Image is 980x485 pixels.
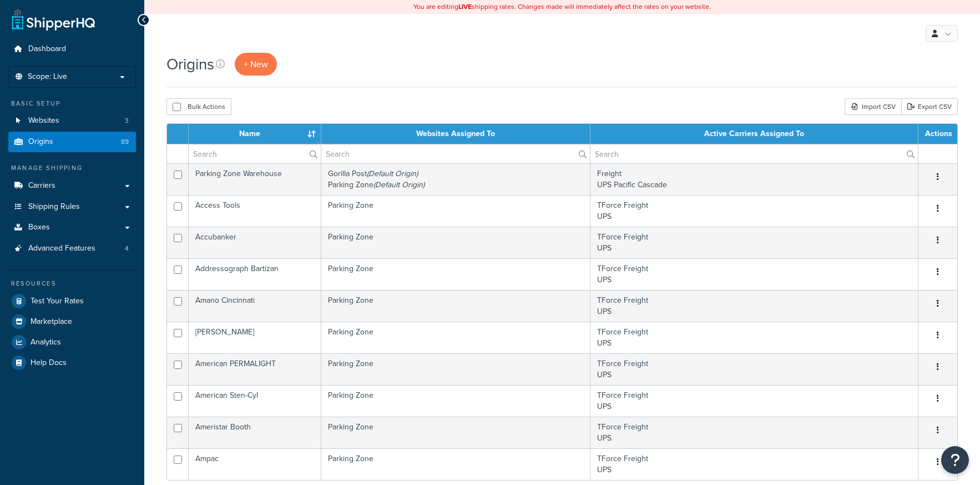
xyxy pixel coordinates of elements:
a: Help Docs [8,353,136,373]
input: Search [590,144,918,163]
a: Export CSV [901,98,958,115]
td: Freight UPS Pacific Cascade [590,163,918,195]
td: Ameristar Booth [189,417,321,448]
td: Parking Zone [321,290,590,322]
div: Import CSV [845,98,901,115]
span: Boxes [28,223,50,232]
span: 3 [125,116,129,126]
td: Parking Zone [321,195,590,227]
td: American PERMALIGHT [189,353,321,385]
td: TForce Freight UPS [590,448,918,480]
input: Search [321,144,589,163]
td: Access Tools [189,195,321,227]
a: Shipping Rules [8,197,136,217]
a: ShipperHQ Home [12,8,95,31]
td: Parking Zone [321,258,590,290]
td: Parking Zone [321,448,590,480]
span: Shipping Rules [28,202,80,212]
td: TForce Freight UPS [590,353,918,385]
a: + New [235,53,277,76]
span: Websites [28,116,59,126]
div: Resources [8,279,136,288]
a: Analytics [8,332,136,352]
a: Websites 3 [8,111,136,131]
h1: Origins [166,53,214,75]
a: Marketplace [8,312,136,332]
td: Parking Zone [321,227,590,258]
td: TForce Freight UPS [590,417,918,448]
th: Websites Assigned To [321,124,590,144]
a: Carriers [8,176,136,196]
td: Ampac [189,448,321,480]
span: Dashboard [28,44,66,54]
td: Parking Zone [321,353,590,385]
a: Advanced Features 4 [8,238,136,259]
td: Parking Zone [321,322,590,353]
button: Open Resource Center [941,446,969,474]
span: + New [244,58,268,71]
div: Basic Setup [8,99,136,108]
i: (Default Origin) [373,179,425,191]
td: TForce Freight UPS [590,322,918,353]
i: (Default Origin) [367,168,418,179]
td: American Sten-Cyl [189,385,321,417]
span: Carriers [28,181,55,191]
span: Help Docs [31,358,67,368]
td: TForce Freight UPS [590,385,918,417]
li: Advanced Features [8,238,136,259]
th: Active Carriers Assigned To [590,124,918,144]
li: Websites [8,111,136,131]
input: Search [189,144,321,163]
td: Gorilla Post Parking Zone [321,163,590,195]
td: Parking Zone [321,417,590,448]
a: Test Your Rates [8,291,136,311]
td: Parking Zone Warehouse [189,163,321,195]
span: Origins [28,137,53,147]
th: Name : activate to sort column ascending [189,124,321,144]
td: [PERSON_NAME] [189,322,321,353]
td: Parking Zone [321,385,590,417]
li: Origins [8,132,136,152]
td: TForce Freight UPS [590,227,918,258]
th: Actions [918,124,957,144]
div: Manage Shipping [8,163,136,173]
a: Boxes [8,217,136,238]
td: TForce Freight UPS [590,195,918,227]
a: Dashboard [8,39,136,59]
span: Test Your Rates [31,297,84,306]
span: 4 [125,244,129,253]
span: Marketplace [31,317,72,327]
td: Addressograph Bartizan [189,258,321,290]
span: Analytics [31,338,61,347]
span: Advanced Features [28,244,95,253]
td: TForce Freight UPS [590,258,918,290]
button: Bulk Actions [166,98,231,115]
span: Scope: Live [28,72,67,82]
b: LIVE [458,2,472,12]
td: TForce Freight UPS [590,290,918,322]
td: Accubanker [189,227,321,258]
a: Origins 89 [8,132,136,152]
span: 89 [121,137,129,147]
td: Amano Cincinnati [189,290,321,322]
